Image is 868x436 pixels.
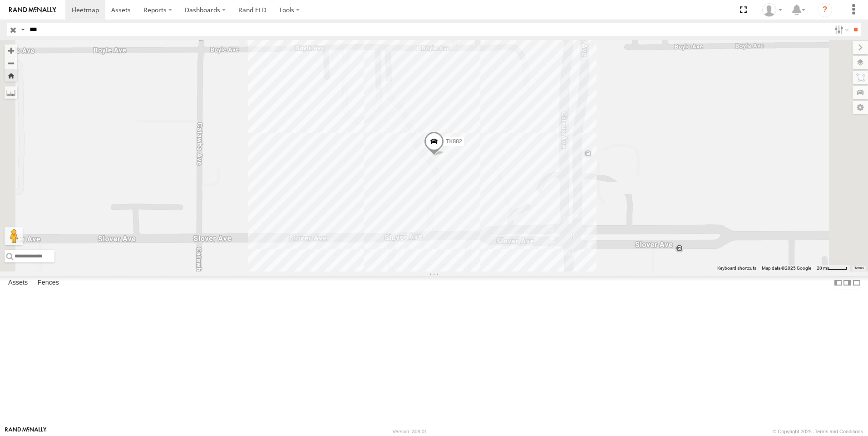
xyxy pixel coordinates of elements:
span: 20 m [817,266,827,271]
i: ? [818,3,832,17]
a: Terms and Conditions [815,429,863,434]
button: Drag Pegman onto the map to open Street View [5,227,23,245]
label: Search Query [19,23,26,36]
label: Assets [4,276,32,289]
button: Zoom in [5,44,17,57]
img: rand-logo.svg [9,7,56,13]
button: Zoom out [5,57,17,69]
label: Fences [33,276,64,289]
div: © Copyright 2025 - [773,429,863,434]
label: Dock Summary Table to the Left [833,276,843,289]
label: Map Settings [853,101,868,114]
button: Zoom Home [5,69,17,82]
label: Measure [5,86,17,99]
div: Norma Casillas [759,3,785,17]
button: Keyboard shortcuts [717,265,756,271]
label: Search Filter Options [831,23,850,36]
a: Terms (opens in new tab) [854,266,864,270]
button: Map Scale: 20 m per 40 pixels [814,265,850,271]
span: Map data ©2025 Google [762,266,811,271]
span: TK882 [446,138,462,145]
label: Hide Summary Table [852,276,861,289]
div: Version: 308.01 [393,429,427,434]
a: Visit our Website [5,427,47,436]
label: Dock Summary Table to the Right [843,276,852,289]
